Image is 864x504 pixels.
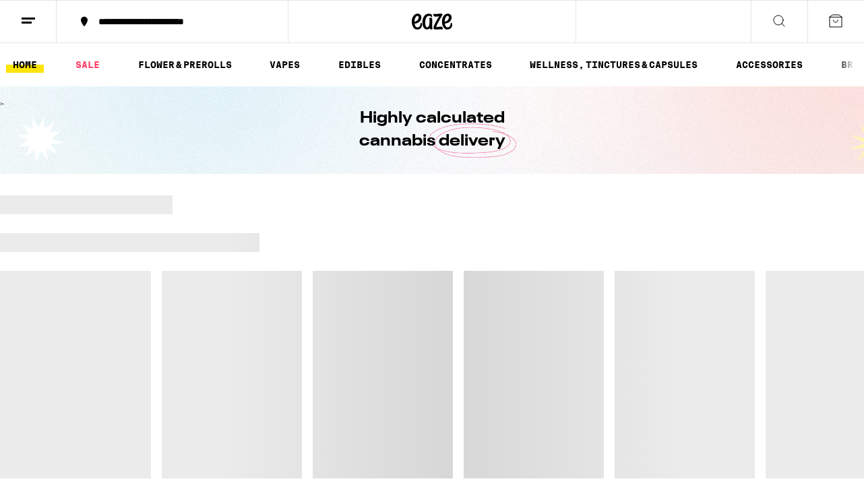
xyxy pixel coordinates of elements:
[321,107,543,153] h1: Highly calculated cannabis delivery
[729,57,809,73] a: ACCESSORIES
[412,57,499,73] a: CONCENTRATES
[69,57,106,73] a: SALE
[6,57,44,73] a: HOME
[523,57,704,73] a: WELLNESS, TINCTURES & CAPSULES
[332,57,388,73] a: EDIBLES
[263,57,307,73] a: VAPES
[131,57,239,73] a: FLOWER & PREROLLS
